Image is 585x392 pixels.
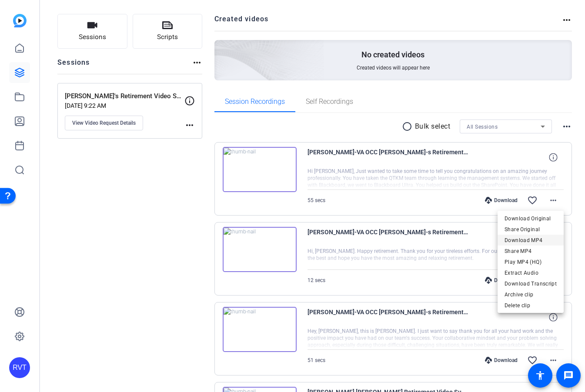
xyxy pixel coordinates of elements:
span: Share Original [505,224,557,235]
span: Delete clip [505,300,557,311]
span: Archive clip [505,289,557,300]
span: Extract Audio [505,268,557,278]
span: Share MP4 [505,246,557,256]
span: Download Original [505,213,557,224]
span: Download MP4 [505,235,557,246]
span: Play MP4 (HQ) [505,257,557,267]
span: Download Transcript [505,279,557,289]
